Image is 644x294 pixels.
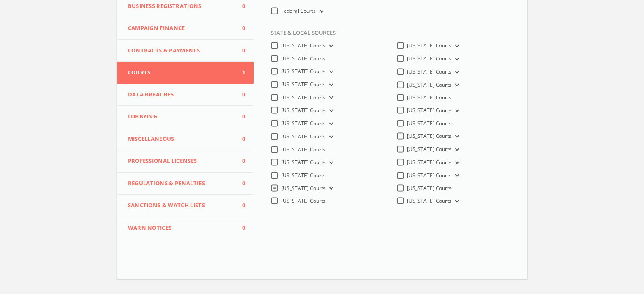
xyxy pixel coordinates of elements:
[407,159,451,166] span: [US_STATE] Courts
[407,55,451,62] span: [US_STATE] Courts
[281,133,326,140] span: [US_STATE] Courts
[451,146,461,154] button: [US_STATE] Courts
[451,81,461,89] button: [US_STATE] Courts
[407,68,451,75] span: [US_STATE] Courts
[117,217,254,239] button: WARN Notices0
[232,2,245,11] span: 0
[128,24,233,33] span: Campaign Finance
[326,133,335,141] button: [US_STATE] Courts
[451,107,461,115] button: [US_STATE] Courts
[407,197,451,204] span: [US_STATE] Courts
[281,197,326,204] span: [US_STATE] Courts
[281,42,326,49] span: [US_STATE] Courts
[326,107,335,115] button: [US_STATE] Courts
[232,113,245,121] span: 0
[117,173,254,195] button: Regulations & Penalties0
[232,69,245,77] span: 1
[326,42,335,50] button: [US_STATE] Courts
[281,184,326,192] span: [US_STATE] Courts
[117,106,254,128] button: Lobbying0
[117,195,254,217] button: Sanctions & Watch Lists0
[407,81,451,88] span: [US_STATE] Courts
[232,24,245,33] span: 0
[407,172,451,179] span: [US_STATE] Courts
[232,157,245,165] span: 0
[281,7,316,14] span: Federal Courts
[326,120,335,128] button: [US_STATE] Courts
[117,40,254,62] button: Contracts & Payments0
[281,81,326,88] span: [US_STATE] Courts
[128,179,233,188] span: Regulations & Penalties
[326,159,335,167] button: [US_STATE] Courts
[281,94,326,101] span: [US_STATE] Courts
[407,120,451,127] span: [US_STATE] Courts
[326,94,335,102] button: [US_STATE] Courts
[451,172,461,179] button: [US_STATE] Courts
[407,132,451,140] span: [US_STATE] Courts
[316,8,325,15] button: Federal Courts
[451,198,461,205] button: [US_STATE] Courts
[117,62,254,84] button: Courts1
[128,91,233,99] span: Data Breaches
[451,159,461,167] button: [US_STATE] Courts
[128,201,233,210] span: Sanctions & Watch Lists
[128,224,233,232] span: WARN Notices
[128,47,233,55] span: Contracts & Payments
[117,150,254,173] button: Professional Licenses0
[451,69,461,76] button: [US_STATE] Courts
[117,84,254,106] button: Data Breaches0
[281,107,326,114] span: [US_STATE] Courts
[128,135,233,143] span: Miscellaneous
[281,159,326,166] span: [US_STATE] Courts
[264,29,336,41] span: State & Local Sources
[281,146,326,153] span: [US_STATE] Courts
[451,133,461,140] button: [US_STATE] Courts
[326,184,335,192] button: [US_STATE] Courts
[117,128,254,151] button: Miscellaneous0
[407,107,451,114] span: [US_STATE] Courts
[281,55,326,62] span: [US_STATE] Courts
[326,68,335,76] button: [US_STATE] Courts
[407,146,451,153] span: [US_STATE] Courts
[232,224,245,232] span: 0
[407,94,451,101] span: [US_STATE] Courts
[128,69,233,77] span: Courts
[407,184,451,192] span: [US_STATE] Courts
[232,135,245,143] span: 0
[407,42,451,49] span: [US_STATE] Courts
[128,2,233,11] span: Business Registrations
[232,201,245,210] span: 0
[232,179,245,188] span: 0
[117,17,254,40] button: Campaign Finance0
[128,113,233,121] span: Lobbying
[281,172,326,179] span: [US_STATE] Courts
[232,91,245,99] span: 0
[128,157,233,165] span: Professional Licenses
[281,68,326,75] span: [US_STATE] Courts
[281,120,326,127] span: [US_STATE] Courts
[451,42,461,50] button: [US_STATE] Courts
[451,55,461,63] button: [US_STATE] Courts
[326,81,335,89] button: [US_STATE] Courts
[232,47,245,55] span: 0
